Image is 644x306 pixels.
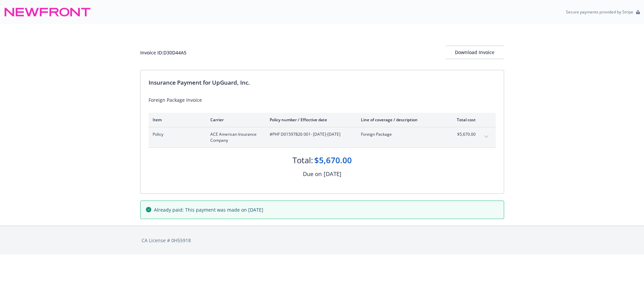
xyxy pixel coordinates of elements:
div: Foreign Package Invoice [149,96,496,103]
div: Item [153,117,200,123]
span: #PHF D01597826 001 - [DATE]-[DATE] [270,131,350,137]
div: Policy number / Effective date [270,117,350,123]
span: ACE American Insurance Company [210,131,259,143]
div: Total cost [450,117,476,123]
div: CA License # 0H55918 [142,237,503,244]
button: expand content [481,131,492,142]
button: Download Invoice [445,46,504,59]
div: Invoice ID: D30D44A5 [140,49,186,56]
span: Already paid: This payment was made on [DATE] [154,206,263,213]
span: $5,670.00 [450,131,476,137]
div: Carrier [210,117,259,123]
div: Due on [303,170,322,178]
div: Insurance Payment for UpGuard, Inc. [149,78,496,87]
span: Foreign Package [361,131,440,137]
span: Policy [153,131,200,137]
div: PolicyACE American Insurance Company#PHF D01597826 001- [DATE]-[DATE]Foreign Package$5,670.00expa... [149,127,496,147]
div: [DATE] [324,170,341,178]
div: $5,670.00 [314,155,352,166]
p: Secure payments provided by Stripe [566,9,633,15]
div: Line of coverage / description [361,117,440,123]
div: Total: [292,155,313,166]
